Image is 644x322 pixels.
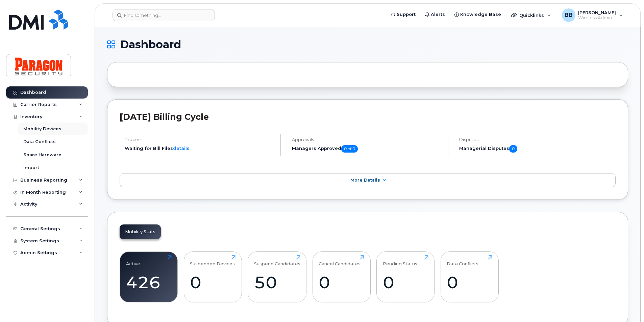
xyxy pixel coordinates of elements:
div: 426 [126,272,172,292]
span: More Details [350,178,380,183]
li: Waiting for Bill Files [125,145,275,152]
div: 0 [447,272,492,292]
span: 0 [509,145,517,153]
div: Pending Status [383,255,417,266]
div: 0 [319,272,364,292]
div: Active [126,255,140,266]
h4: Disputes [459,137,616,142]
div: Suspended Devices [190,255,235,266]
div: Suspend Candidates [254,255,300,266]
h5: Managerial Disputes [459,145,616,153]
span: Dashboard [120,39,181,50]
a: Data Conflicts0 [447,255,492,298]
h5: Managers Approved [292,145,442,153]
a: Suspend Candidates50 [254,255,300,298]
div: 50 [254,272,300,292]
div: Data Conflicts [447,255,478,266]
a: details [173,145,190,151]
a: Pending Status0 [383,255,428,298]
a: Suspended Devices0 [190,255,236,298]
h4: Process [125,137,275,142]
a: Active426 [126,255,172,298]
div: 0 [383,272,428,292]
a: Cancel Candidates0 [319,255,364,298]
div: Cancel Candidates [319,255,361,266]
h2: [DATE] Billing Cycle [120,112,616,122]
h4: Approvals [292,137,442,142]
div: 0 [190,272,236,292]
span: 0 of 0 [341,145,358,153]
